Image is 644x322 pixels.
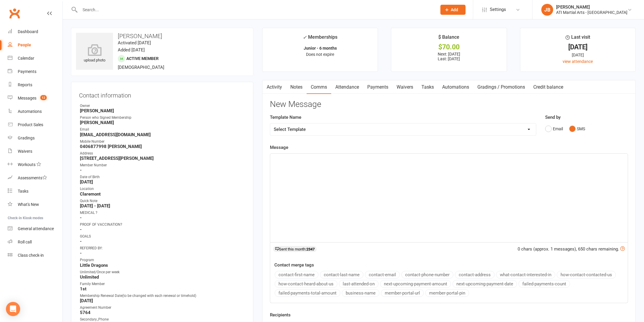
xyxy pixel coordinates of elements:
[80,151,245,156] div: Address
[80,239,245,244] strong: -
[80,281,245,287] div: Family Member
[526,44,630,50] div: [DATE]
[8,185,62,198] a: Tasks
[453,280,517,288] button: next-upcoming-payment-date
[545,123,563,134] button: Email
[18,240,32,244] div: Roll call
[8,198,62,211] a: What's New
[80,191,245,197] strong: Claremont
[118,40,151,45] time: Activated [DATE]
[80,103,245,109] div: Owner
[8,118,62,131] a: Product Sales
[397,44,501,50] div: $70.00
[8,235,62,249] a: Roll call
[80,305,245,310] div: Agreement Number
[80,293,245,299] div: Membership Renewal Date(to be changed with each renewal or timehold)
[417,80,438,94] a: Tasks
[8,105,62,118] a: Automations
[320,271,363,279] button: contact-last-name
[275,289,340,297] button: failed-payments-total-amount
[76,33,248,39] h3: [PERSON_NAME]
[519,280,570,288] button: failed-payments-count
[270,311,291,318] label: Recipients
[363,80,392,94] a: Payments
[381,289,424,297] button: member-portal-url
[541,4,553,16] div: JB
[270,144,288,151] label: Message
[438,33,459,44] div: $ Balance
[80,156,245,161] strong: [STREET_ADDRESS][PERSON_NAME]
[275,280,337,288] button: how-contact-heard-about-us
[18,202,39,207] div: What's New
[303,33,337,44] div: Memberships
[80,263,245,268] strong: Little Dragons
[80,298,245,303] strong: [DATE]
[18,69,36,74] div: Payments
[496,271,555,279] button: what-contact-interested-in
[18,189,28,193] div: Tasks
[18,29,38,34] div: Dashboard
[331,80,363,94] a: Attendance
[8,171,62,185] a: Assessments
[545,114,561,121] label: Send by
[18,175,47,180] div: Assessments
[18,226,54,231] div: General attendance
[563,59,593,64] a: view attendance
[529,80,567,94] a: Credit balance
[18,109,42,114] div: Automations
[263,80,286,94] a: Activity
[8,25,62,38] a: Dashboard
[490,3,506,16] span: Settings
[80,222,245,227] div: PROOF OF VACCINATION?
[80,269,245,275] div: Unlimited/Once per week
[307,80,331,94] a: Comms
[80,286,245,292] strong: 1st
[126,56,159,61] span: Active member
[80,144,245,149] strong: 0406877998 [PERSON_NAME]
[557,271,616,279] button: how-contact-contacted-us
[80,227,245,232] strong: -
[270,100,628,109] h3: New Message
[80,167,245,173] strong: -
[80,115,245,121] div: Person who Signed Membership
[18,82,32,87] div: Reports
[526,52,630,58] div: [DATE]
[303,35,307,40] i: ✓
[8,92,62,105] a: Messages 12
[80,245,245,251] div: REFERRED BY:
[286,80,307,94] a: Notes
[401,271,453,279] button: contact-phone-number
[80,179,245,185] strong: [DATE]
[80,257,245,263] div: Program
[80,234,245,239] div: GOALS
[440,5,466,15] button: Add
[80,120,245,125] strong: [PERSON_NAME]
[8,158,62,171] a: Workouts
[569,123,585,134] button: SMS
[7,6,22,21] a: Clubworx
[40,95,47,100] span: 12
[79,90,245,99] h3: Contact information
[273,246,317,252] div: Sent this month:
[80,162,245,168] div: Member Number
[8,52,62,65] a: Calendar
[80,108,245,113] strong: [PERSON_NAME]
[76,44,113,64] div: upload photo
[8,249,62,262] a: Class kiosk mode
[275,271,318,279] button: contact-first-name
[80,310,245,315] strong: 5764
[80,174,245,180] div: Date of Birth
[566,33,590,44] div: Last visit
[438,80,473,94] a: Automations
[342,289,379,297] button: business-name
[78,6,433,14] input: Search...
[8,131,62,145] a: Gradings
[80,127,245,132] div: Email
[18,43,31,47] div: People
[473,80,529,94] a: Gradings / Promotions
[18,96,36,100] div: Messages
[392,80,417,94] a: Waivers
[18,136,35,140] div: Gradings
[8,145,62,158] a: Waivers
[80,251,245,256] strong: -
